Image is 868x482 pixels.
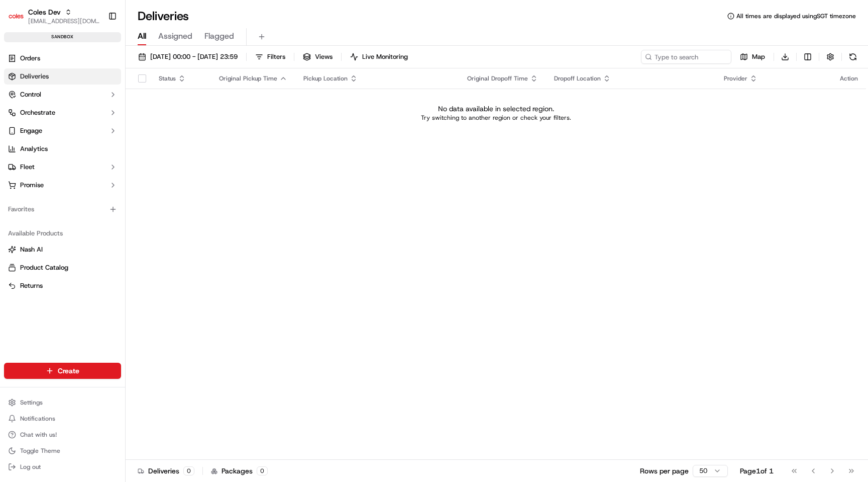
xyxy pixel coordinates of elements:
[641,50,731,64] input: Type to search
[4,4,104,28] button: Coles DevColes Dev[EMAIL_ADDRESS][DOMAIN_NAME]
[138,8,189,24] h1: Deliveries
[20,398,43,407] span: Settings
[134,50,242,64] button: [DATE] 00:00 - [DATE] 23:59
[20,54,40,63] span: Orders
[204,30,234,42] span: Flagged
[251,50,290,64] button: Filters
[20,90,41,99] span: Control
[4,460,121,474] button: Log out
[4,428,121,442] button: Chat with us!
[138,466,194,476] div: Deliveries
[20,263,68,272] span: Product Catalog
[724,74,747,83] span: Provider
[640,466,689,476] p: Rows per page
[303,74,348,83] span: Pickup Location
[315,52,333,61] span: Views
[4,159,121,175] button: Fleet
[20,245,43,254] span: Nash AI
[4,260,121,276] button: Product Catalog
[20,281,43,290] span: Returns
[4,242,121,258] button: Nash AI
[467,74,528,83] span: Original Dropoff Time
[421,114,571,122] p: Try switching to another region or check your filters.
[20,72,49,81] span: Deliveries
[8,8,24,24] img: Coles Dev
[138,30,146,42] span: All
[4,105,121,121] button: Orchestrate
[20,108,55,117] span: Orchestrate
[4,32,121,42] div: sandbox
[20,447,60,455] span: Toggle Theme
[846,50,860,64] button: Refresh
[554,74,601,83] span: Dropoff Location
[158,30,192,42] span: Assigned
[257,466,268,475] div: 0
[4,177,121,193] button: Promise
[346,50,412,64] button: Live Monitoring
[20,463,41,471] span: Log out
[28,17,100,25] button: [EMAIL_ADDRESS][DOMAIN_NAME]
[20,415,55,423] span: Notifications
[736,12,856,20] span: All times are displayed using SGT timezone
[20,181,44,190] span: Promise
[8,281,117,290] a: Returns
[438,104,554,114] p: No data available in selected region.
[4,225,121,242] div: Available Products
[219,74,277,83] span: Original Pickup Time
[20,144,48,153] span: Analytics
[4,87,121,103] button: Control
[150,52,238,61] span: [DATE] 00:00 - [DATE] 23:59
[183,466,194,475] div: 0
[4,123,121,139] button: Engage
[211,466,268,476] div: Packages
[58,366,79,376] span: Create
[8,263,117,272] a: Product Catalog
[8,245,117,254] a: Nash AI
[20,126,42,135] span: Engage
[740,466,774,476] div: Page 1 of 1
[4,50,121,66] a: Orders
[4,444,121,458] button: Toggle Theme
[4,395,121,410] button: Settings
[159,74,176,83] span: Status
[752,52,765,61] span: Map
[4,412,121,426] button: Notifications
[4,201,121,217] div: Favorites
[267,52,285,61] span: Filters
[4,363,121,379] button: Create
[28,7,61,17] button: Coles Dev
[4,68,121,85] a: Deliveries
[735,50,770,64] button: Map
[840,74,858,83] div: Action
[20,431,57,439] span: Chat with us!
[362,52,408,61] span: Live Monitoring
[4,278,121,294] button: Returns
[4,141,121,157] a: Analytics
[20,163,35,172] span: Fleet
[298,50,337,64] button: Views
